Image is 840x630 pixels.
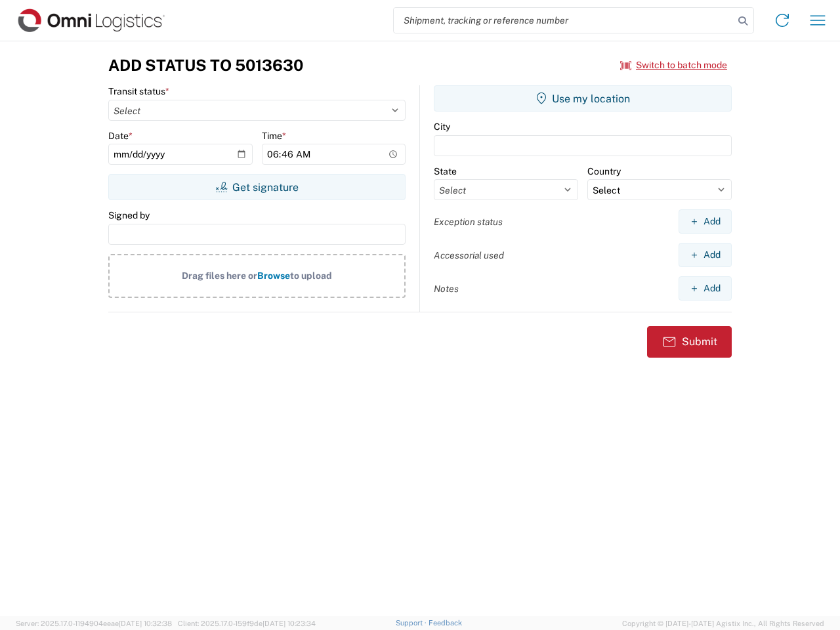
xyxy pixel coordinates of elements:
[119,619,172,627] span: [DATE] 10:32:38
[679,209,732,234] button: Add
[108,174,406,200] button: Get signature
[108,130,133,142] label: Date
[587,165,621,177] label: Country
[434,283,459,295] label: Notes
[394,8,734,33] input: Shipment, tracking or reference number
[434,249,504,261] label: Accessorial used
[434,85,732,112] button: Use my location
[108,209,150,221] label: Signed by
[679,276,732,301] button: Add
[434,216,503,228] label: Exception status
[257,270,290,281] span: Browse
[108,56,303,75] h3: Add Status to 5013630
[16,619,172,627] span: Server: 2025.17.0-1194904eeae
[290,270,332,281] span: to upload
[622,618,824,629] span: Copyright © [DATE]-[DATE] Agistix Inc., All Rights Reserved
[620,54,727,76] button: Switch to batch mode
[108,85,169,97] label: Transit status
[262,619,316,627] span: [DATE] 10:23:34
[434,165,457,177] label: State
[396,619,429,627] a: Support
[679,243,732,267] button: Add
[434,121,450,133] label: City
[182,270,257,281] span: Drag files here or
[178,619,316,627] span: Client: 2025.17.0-159f9de
[647,326,732,358] button: Submit
[429,619,462,627] a: Feedback
[262,130,286,142] label: Time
